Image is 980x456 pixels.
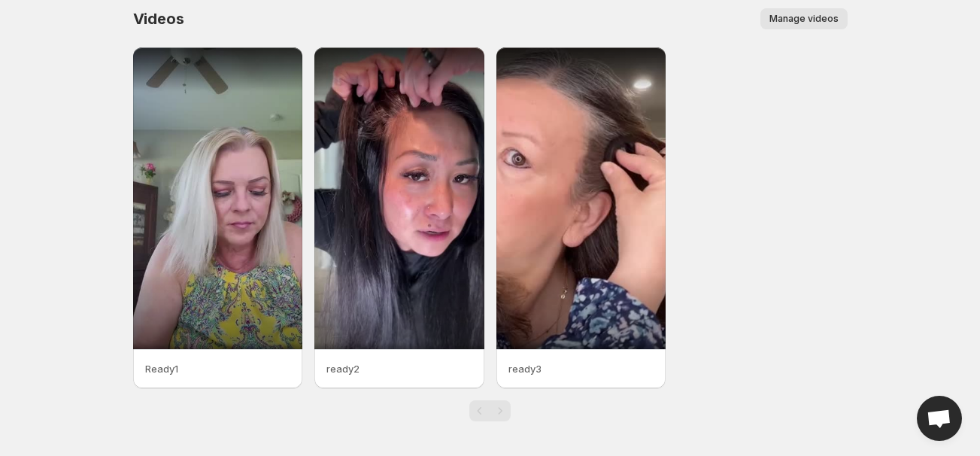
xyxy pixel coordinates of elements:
p: ready2 [326,361,472,376]
p: ready3 [508,361,654,376]
nav: Pagination [469,400,511,421]
span: Manage videos [769,13,839,25]
a: Open chat [917,396,962,441]
button: Manage videos [760,8,848,29]
p: Ready1 [145,361,291,376]
span: Videos [133,10,184,28]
